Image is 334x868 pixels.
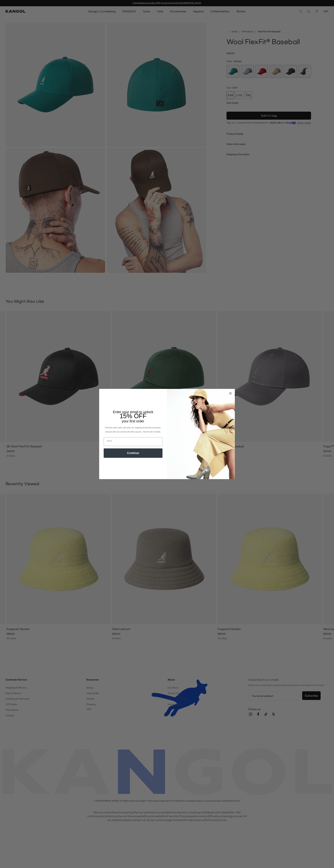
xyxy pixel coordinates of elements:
span: *Excludes select styles, gift cards, tax, shipping and previous purchases. Discount does not comb... [105,427,161,433]
span: your first order [122,419,144,423]
input: Email [104,437,162,446]
span: 15% OFF [120,412,146,420]
button: Continue [104,448,162,458]
span: Enter your email to unlock [113,410,153,414]
button: Close dialog [227,390,233,396]
img: 93be19ad-e773-4382-80b9-c9d740c9197f.jpeg [167,389,235,479]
